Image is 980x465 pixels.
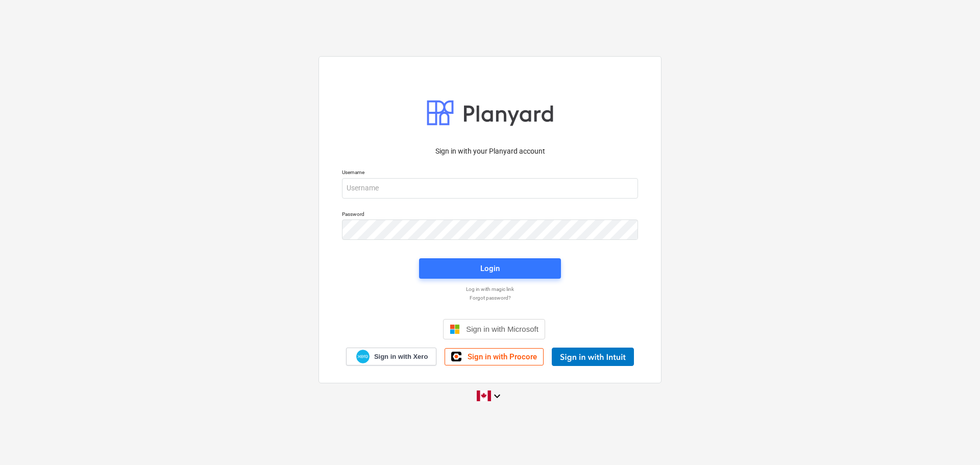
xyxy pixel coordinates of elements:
a: Log in with magic link [337,286,643,292]
span: Sign in with Xero [374,352,428,361]
div: Login [480,262,500,275]
a: Forgot password? [337,295,643,301]
a: Sign in with Procore [445,348,544,365]
i: keyboard_arrow_down [491,390,503,402]
img: Xero logo [356,350,370,363]
p: Sign in with your Planyard account [342,146,638,157]
span: Sign in with Microsoft [466,325,538,333]
a: Sign in with Xero [346,348,437,365]
input: Username [342,178,638,199]
span: Sign in with Procore [468,352,537,361]
button: Login [419,258,561,279]
p: Password [342,211,638,219]
img: Microsoft logo [450,324,460,334]
p: Username [342,169,638,178]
